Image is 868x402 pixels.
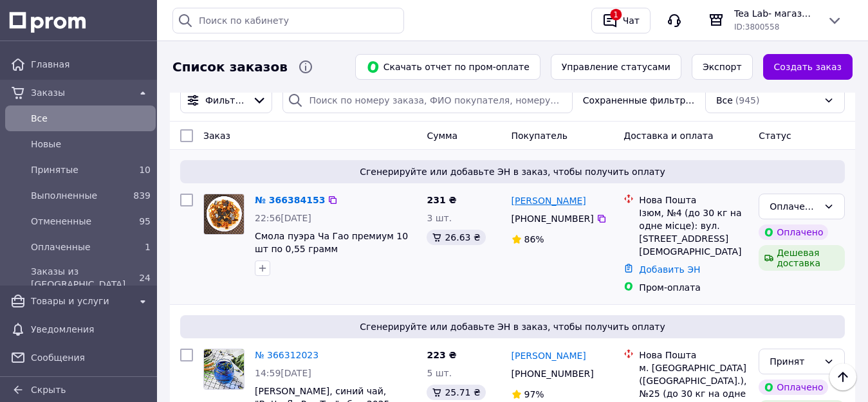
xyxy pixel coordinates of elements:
[255,195,325,205] a: № 366384153
[133,190,151,201] span: 839
[583,94,695,107] span: Сохраненные фильтры:
[735,95,760,105] span: (945)
[204,194,244,234] img: Фото товару
[427,195,456,205] span: 231 ₴
[31,58,151,71] span: Главная
[759,131,791,141] span: Статус
[620,11,642,30] div: Чат
[139,165,151,175] span: 10
[427,230,485,245] div: 26.63 ₴
[172,58,288,77] span: Список заказов
[759,245,845,271] div: Дешевая доставка
[255,231,408,254] a: Смола пуэра Ча Гао премиум 10 шт по 0,55 грамм
[205,94,247,107] span: Фильтры
[512,194,586,207] a: [PERSON_NAME]
[551,54,681,80] button: Управление статусами
[139,216,151,226] span: 95
[509,365,596,383] div: [PHONE_NUMBER]
[185,165,840,178] span: Сгенерируйте или добавьте ЭН в заказ, чтобы получить оплату
[31,189,125,202] span: Выполненные
[31,265,125,291] span: Заказы из [GEOGRAPHIC_DATA]
[524,234,544,244] span: 86%
[759,224,828,240] div: Оплачено
[427,131,457,141] span: Сумма
[509,210,596,228] div: [PHONE_NUMBER]
[639,264,700,275] a: Добавить ЭН
[639,194,748,206] div: Нова Пошта
[204,349,244,389] img: Фото товару
[639,206,748,258] div: Ізюм, №4 (до 30 кг на одне місце): вул. [STREET_ADDRESS][DEMOGRAPHIC_DATA]
[31,215,125,228] span: Отмененные
[255,213,311,223] span: 22:56[DATE]
[692,54,753,80] button: Экспорт
[31,323,151,336] span: Уведомления
[203,194,245,235] a: Фото товару
[427,368,452,378] span: 5 шт.
[355,54,540,80] button: Скачать отчет по пром-оплате
[512,349,586,362] a: [PERSON_NAME]
[524,389,544,399] span: 97%
[282,87,572,113] input: Поиск по номеру заказа, ФИО покупателя, номеру телефона, Email, номеру накладной
[427,350,456,360] span: 223 ₴
[734,7,817,20] span: Tea Lab- магазин китайского чая.
[770,354,818,369] div: Принят
[31,163,125,176] span: Принятые
[185,320,840,333] span: Сгенерируйте или добавьте ЭН в заказ, чтобы получить оплату
[31,295,130,307] span: Товары и услуги
[255,368,311,378] span: 14:59[DATE]
[31,112,151,125] span: Все
[31,351,151,364] span: Сообщения
[770,199,818,214] div: Оплаченный
[427,385,485,400] div: 25.71 ₴
[145,242,151,252] span: 1
[139,273,151,283] span: 24
[734,23,779,32] span: ID: 3800558
[639,281,748,294] div: Пром-оплата
[31,138,151,151] span: Новые
[512,131,568,141] span: Покупатель
[759,379,828,395] div: Оплачено
[623,131,713,141] span: Доставка и оплата
[829,363,856,390] button: Наверх
[31,86,130,99] span: Заказы
[591,8,651,33] button: 1Чат
[172,8,404,33] input: Поиск по кабинету
[203,349,245,390] a: Фото товару
[31,241,125,253] span: Оплаченные
[639,349,748,361] div: Нова Пошта
[763,54,853,80] a: Создать заказ
[255,350,319,360] a: № 366312023
[203,131,230,141] span: Заказ
[31,385,66,395] span: Скрыть
[716,94,733,107] span: Все
[427,213,452,223] span: 3 шт.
